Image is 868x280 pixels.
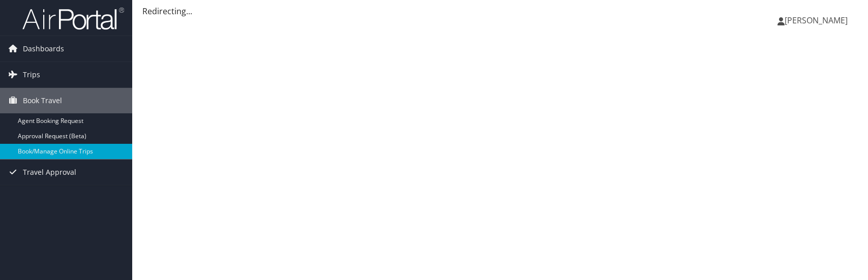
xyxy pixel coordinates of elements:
span: Dashboards [23,36,64,61]
span: Travel Approval [23,160,76,185]
a: [PERSON_NAME] [777,5,858,36]
img: airportal-logo.png [22,7,124,30]
span: [PERSON_NAME] [785,15,848,26]
span: Trips [23,62,40,87]
span: Book Travel [23,88,62,113]
div: Redirecting... [142,5,858,17]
